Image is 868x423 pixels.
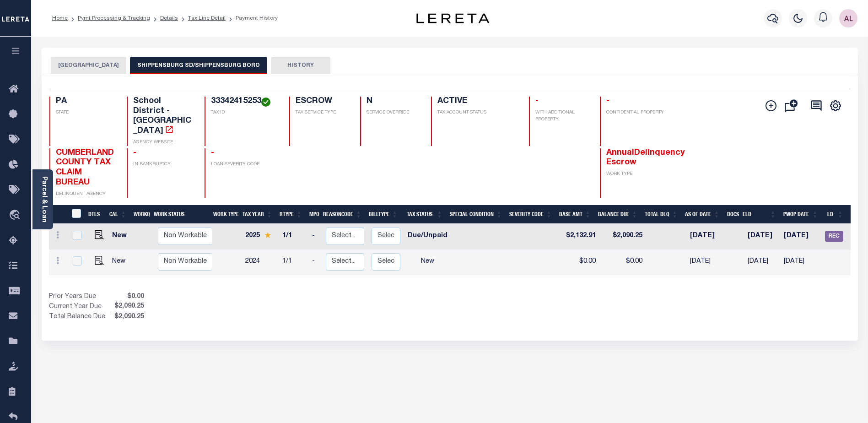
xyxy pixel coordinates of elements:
[825,233,843,239] a: REC
[160,16,178,21] a: Details
[723,205,739,224] th: Docs
[367,97,420,107] h4: N
[188,16,226,21] a: Tax Line Detail
[535,97,539,105] span: -
[606,149,685,167] span: AnnualDelinquency Escrow
[606,171,667,178] p: WORK TYPE
[319,205,365,224] th: ReasonCode: activate to sort column ascending
[780,224,822,249] td: [DATE]
[744,224,780,249] td: [DATE]
[279,249,308,275] td: 1/1
[133,149,136,157] span: -
[271,57,330,74] button: HISTORY
[242,224,279,249] td: 2025
[113,312,146,322] span: $2,090.25
[780,249,822,275] td: [DATE]
[226,14,278,22] li: Payment History
[49,292,113,302] td: Prior Years Due
[130,205,150,224] th: WorkQ
[56,149,114,187] span: CUMBERLAND COUNTY TAX CLAIM BUREAU
[606,109,667,116] p: CONFIDENTIAL PROPERTY
[113,292,146,302] span: $0.00
[599,224,646,249] td: $2,090.25
[308,249,322,275] td: -
[242,249,279,275] td: 2024
[739,205,780,224] th: ELD: activate to sort column ascending
[49,312,113,322] td: Total Balance Due
[106,205,130,224] th: CAL: activate to sort column ascending
[822,205,847,224] th: LD: activate to sort column ascending
[210,205,239,224] th: Work Type
[56,191,116,198] p: DELINQUENT AGENCY
[133,97,194,136] h4: School District - [GEOGRAPHIC_DATA]
[404,224,451,249] td: Due/Unpaid
[780,205,822,224] th: PWOP Date: activate to sort column ascending
[78,16,150,21] a: Pymt Processing & Tracking
[52,16,68,21] a: Home
[56,97,116,107] h4: PA
[264,232,271,238] img: Star.svg
[296,109,349,116] p: TAX SERVICE TYPE
[279,224,308,249] td: 1/1
[239,205,276,224] th: Tax Year: activate to sort column ascending
[306,205,319,224] th: MPO
[641,205,681,224] th: Total DLQ: activate to sort column ascending
[365,205,401,224] th: BillType: activate to sort column ascending
[211,109,278,116] p: TAX ID
[150,205,212,224] th: Work Status
[51,57,126,74] button: [GEOGRAPHIC_DATA]
[133,161,194,168] p: IN BANKRUPTCY
[211,149,214,157] span: -
[506,205,555,224] th: Severity Code: activate to sort column ascending
[404,249,451,275] td: New
[437,97,518,107] h4: ACTIVE
[437,109,518,116] p: TAX ACCOUNT STATUS
[211,97,278,107] h4: 33342415253
[416,13,490,23] img: logo-dark.svg
[686,224,728,249] td: [DATE]
[367,109,420,116] p: SERVICE OVERRIDE
[49,302,113,312] td: Current Year Due
[49,205,66,224] th: &nbsp;&nbsp;&nbsp;&nbsp;&nbsp;&nbsp;&nbsp;&nbsp;&nbsp;&nbsp;
[113,302,146,312] span: $2,090.25
[744,249,780,275] td: [DATE]
[133,139,194,146] p: AGENCY WEBSITE
[66,205,85,224] th: &nbsp;
[296,97,349,107] h4: ESCROW
[9,210,23,222] i: travel_explore
[130,57,267,74] button: SHIPPENSBURG SD/SHIPPENSBURG BORO
[681,205,723,224] th: As of Date: activate to sort column ascending
[561,224,599,249] td: $2,132.91
[276,205,306,224] th: RType: activate to sort column ascending
[825,231,843,242] span: REC
[211,161,278,168] p: LOAN SEVERITY CODE
[535,109,589,123] p: WITH ADDITIONAL PROPERTY
[594,205,641,224] th: Balance Due: activate to sort column ascending
[308,224,322,249] td: -
[561,249,599,275] td: $0.00
[56,109,116,116] p: STATE
[401,205,446,224] th: Tax Status: activate to sort column ascending
[85,205,106,224] th: DTLS
[599,249,646,275] td: $0.00
[41,176,47,222] a: Parcel & Loan
[446,205,506,224] th: Special Condition: activate to sort column ascending
[686,249,728,275] td: [DATE]
[606,97,609,105] span: -
[108,224,134,249] td: New
[108,249,134,275] td: New
[555,205,594,224] th: Base Amt: activate to sort column ascending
